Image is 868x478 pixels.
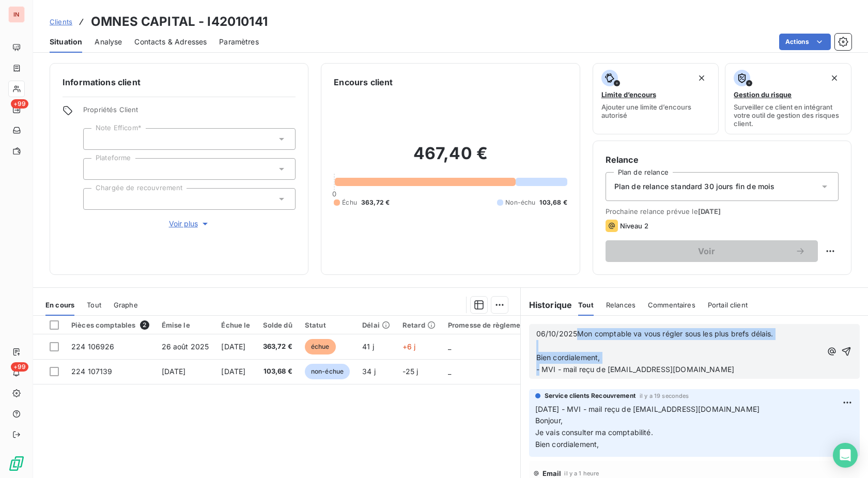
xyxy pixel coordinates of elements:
span: Bien cordialement, [535,440,599,449]
span: _ [448,342,451,351]
span: Non-échu [505,198,535,207]
span: Gestion du risque [734,90,792,99]
button: Limite d’encoursAjouter une limite d’encours autorisé [593,63,719,134]
div: Délai [362,321,390,329]
div: Émise le [162,321,209,329]
span: Tout [578,301,594,309]
span: _ [448,367,451,376]
span: Voir plus [169,219,210,229]
span: 41 j [362,342,374,351]
div: Pièces comptables [71,320,149,330]
span: Relances [606,301,636,309]
span: Email [542,469,562,477]
span: 0 [332,190,336,198]
span: Bien cordialement, [536,353,600,362]
button: Gestion du risqueSurveiller ce client en intégrant votre outil de gestion des risques client. [725,63,851,134]
button: Actions [779,34,831,50]
input: Ajouter une valeur [92,194,100,204]
h3: OMNES CAPITAL - I42010141 [91,12,268,31]
span: Limite d’encours [601,90,656,99]
span: [DATE] [221,342,245,351]
span: -25 j [402,367,419,376]
span: Analyse [95,37,122,47]
span: 103,68 € [263,366,292,377]
span: 103,68 € [539,198,567,207]
div: Retard [402,321,436,329]
span: 06/10/2025Mon comptable va vous régler sous les plus brefs délais. [536,329,773,338]
span: Tout [87,301,101,309]
span: +6 j [402,342,416,351]
span: +99 [11,99,28,109]
span: 34 j [362,367,376,376]
span: Prochaine relance prévue le [606,207,839,215]
span: il y a 19 secondes [640,393,689,399]
a: Clients [50,17,72,27]
span: +99 [11,362,28,372]
div: Échue le [221,321,250,329]
span: il y a 1 heure [564,470,599,476]
span: Voir [618,247,795,255]
span: 363,72 € [361,198,390,207]
button: Voir [606,240,818,262]
h6: Encours client [334,76,393,88]
span: [DATE] [221,367,245,376]
span: 26 août 2025 [162,342,209,351]
h2: 467,40 € [334,143,567,174]
div: Solde dû [263,321,292,329]
span: Plan de relance standard 30 jours fin de mois [614,181,775,192]
div: Statut [305,321,350,329]
span: 224 107139 [71,367,113,376]
div: Promesse de règlement [448,321,528,329]
span: Situation [50,37,82,47]
span: Surveiller ce client en intégrant votre outil de gestion des risques client. [734,103,843,128]
span: Paramètres [219,37,259,47]
span: Graphe [114,301,138,309]
div: IN [8,6,25,23]
span: échue [305,339,336,354]
span: non-échue [305,364,350,379]
span: 2 [140,320,149,330]
span: Niveau 2 [620,222,648,230]
span: [DATE] [698,207,721,215]
span: Portail client [708,301,748,309]
div: Open Intercom Messenger [833,443,858,468]
span: Service clients Recouvrement [545,391,636,400]
span: Je vais consulter ma comptabilité. [535,428,653,437]
span: - MVI - mail reçu de [EMAIL_ADDRESS][DOMAIN_NAME] [536,365,734,374]
span: Propriétés Client [83,105,296,120]
span: 224 106926 [71,342,115,351]
span: [DATE] [162,367,186,376]
span: Échu [342,198,357,207]
h6: Relance [606,153,839,166]
input: Ajouter une valeur [92,134,100,144]
button: Voir plus [83,218,296,229]
h6: Informations client [63,76,296,88]
span: Commentaires [648,301,695,309]
span: En cours [45,301,74,309]
span: Contacts & Adresses [134,37,207,47]
span: 363,72 € [263,342,292,352]
input: Ajouter une valeur [92,164,100,174]
h6: Historique [521,299,572,311]
span: Ajouter une limite d’encours autorisé [601,103,710,119]
span: [DATE] - MVI - mail reçu de [EMAIL_ADDRESS][DOMAIN_NAME] Bonjour, [535,405,760,425]
span: Clients [50,18,72,26]
img: Logo LeanPay [8,455,25,472]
